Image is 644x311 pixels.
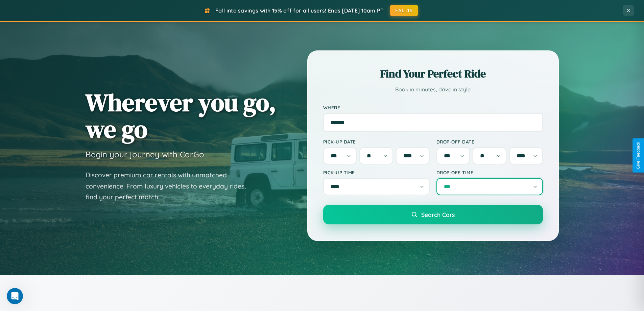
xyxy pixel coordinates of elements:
span: Fall into savings with 15% off for all users! Ends [DATE] 10am PT. [215,7,385,14]
label: Where [323,105,543,110]
h3: Begin your journey with CarGo [86,149,204,159]
h2: Find Your Perfect Ride [323,66,543,81]
button: Search Cars [323,205,543,224]
label: Drop-off Time [436,170,543,175]
div: Give Feedback [636,142,641,169]
iframe: Intercom live chat [7,288,23,304]
h1: Wherever you go, we go [86,89,276,142]
label: Pick-up Time [323,170,430,175]
label: Pick-up Date [323,139,430,145]
span: Search Cars [421,211,455,218]
label: Drop-off Date [436,139,543,145]
p: Discover premium car rentals with unmatched convenience. From luxury vehicles to everyday rides, ... [86,170,255,203]
p: Book in minutes, drive in style [323,85,543,94]
button: FALL15 [390,5,418,16]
